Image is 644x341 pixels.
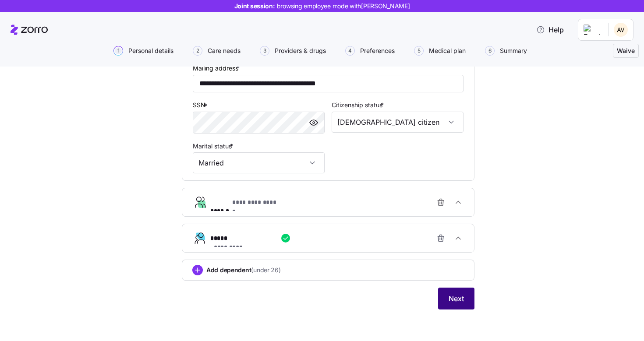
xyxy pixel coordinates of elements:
span: 4 [345,46,355,56]
span: Add dependent [206,266,281,274]
button: 3Providers & drugs [260,46,326,56]
img: Employer logo [584,25,601,35]
span: Waive [617,46,635,55]
span: Care needs [208,48,241,54]
span: Joint session: [234,2,410,11]
button: Waive [613,44,639,58]
label: Citizenship status [332,100,386,110]
span: 1 [113,46,123,56]
img: 25f1d97090bafd145d13eb48ea267a47 [614,23,628,37]
button: 1Personal details [113,46,173,56]
label: Mailing address [193,63,241,73]
span: 3 [260,46,269,56]
button: 5Medical plan [414,46,466,56]
button: 2Care needs [193,46,241,56]
span: 5 [414,46,424,56]
span: Medical plan [429,48,466,54]
span: Help [536,25,564,35]
span: Providers & drugs [275,48,326,54]
button: 6Summary [485,46,527,56]
span: Summary [500,48,527,54]
span: (under 26) [251,266,280,274]
span: 6 [485,46,495,56]
input: Select citizenship status [332,112,464,133]
button: 4Preferences [345,46,395,56]
label: Marital status [193,141,235,151]
span: browsing employee mode with [PERSON_NAME] [277,2,410,11]
a: 1Personal details [112,46,173,56]
button: Next [438,288,474,309]
span: Next [449,293,464,304]
label: SSN [193,100,209,110]
span: Preferences [360,48,395,54]
span: Personal details [128,48,173,54]
button: Help [529,21,571,39]
span: 2 [193,46,202,56]
svg: add icon [192,265,203,275]
input: Select marital status [193,152,325,173]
